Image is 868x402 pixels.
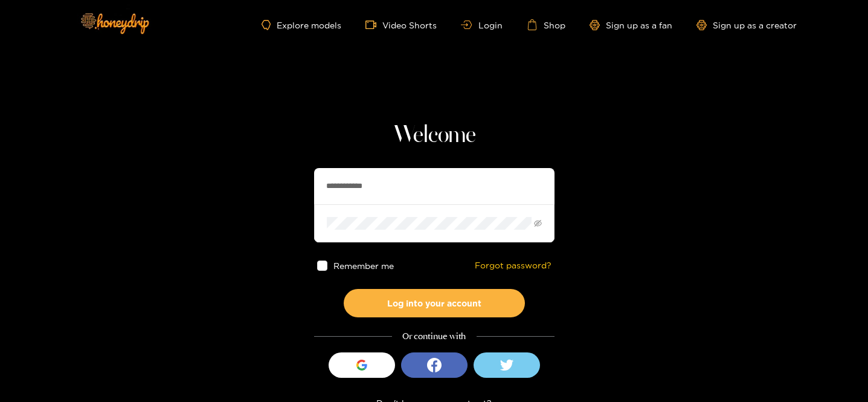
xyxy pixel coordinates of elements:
[475,261,551,271] a: Forgot password?
[344,289,525,317] button: Log into your account
[314,121,555,150] h1: Welcome
[314,329,555,343] div: Or continue with
[696,20,797,30] a: Sign up as a creator
[365,19,382,30] span: video-camera
[262,20,341,30] a: Explore models
[365,19,437,30] a: Video Shorts
[527,19,565,30] a: Shop
[333,261,393,270] span: Remember me
[534,219,542,227] span: eye-invisible
[590,20,672,30] a: Sign up as a fan
[461,21,502,30] a: Login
